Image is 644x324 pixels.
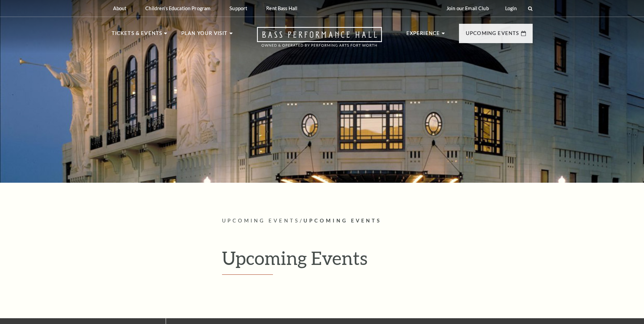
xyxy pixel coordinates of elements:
h1: Upcoming Events [222,247,533,275]
p: Support [229,5,247,11]
p: Experience [406,29,440,41]
p: About [113,5,127,11]
p: Plan Your Visit [181,29,228,41]
p: Children's Education Program [145,5,210,11]
span: Upcoming Events [303,218,382,223]
span: Upcoming Events [222,218,300,223]
p: Upcoming Events [466,29,519,41]
p: Tickets & Events [112,29,163,41]
p: Rent Bass Hall [266,5,297,11]
p: / [222,217,533,225]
